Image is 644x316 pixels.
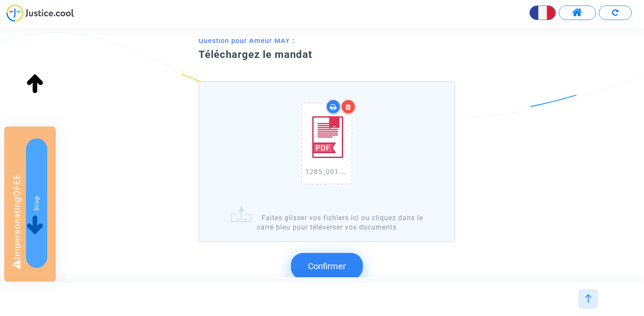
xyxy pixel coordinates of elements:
p: Question pour Ameur MAY : [198,35,467,46]
button: Accéder à mon espace utilisateur [559,6,596,20]
button: Changer la langue [529,6,556,20]
img: jc-logo.svg [6,4,74,22]
span: Téléchargez le mandat [198,35,467,60]
img: Recommencer le formulaire [612,9,618,16]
